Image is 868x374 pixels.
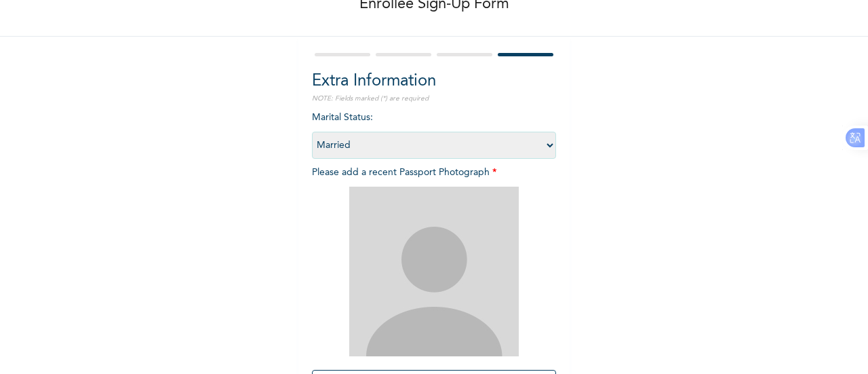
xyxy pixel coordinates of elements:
img: Crop [349,187,519,356]
span: Marital Status : [312,113,556,150]
h2: Extra Information [312,69,556,94]
p: NOTE: Fields marked (*) are required [312,94,556,104]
